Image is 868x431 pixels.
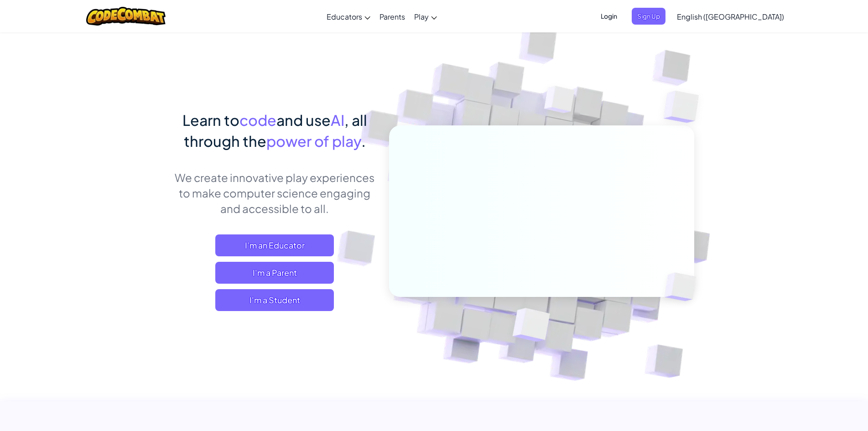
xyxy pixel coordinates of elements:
img: Overlap cubes [645,68,724,145]
a: Parents [375,4,410,29]
a: I'm a Parent [215,262,334,284]
span: power of play [266,132,361,150]
img: CodeCombat logo [86,7,166,26]
span: AI [331,111,344,129]
img: Overlap cubes [490,289,572,364]
p: We create innovative play experiences to make computer science engaging and accessible to all. [174,170,375,216]
button: I'm a Student [215,289,334,311]
a: Play [410,4,442,29]
a: English ([GEOGRAPHIC_DATA]) [672,4,789,29]
button: Login [595,8,623,25]
a: Educators [322,4,375,29]
button: Sign Up [632,8,665,25]
span: Play [414,12,429,21]
a: I'm an Educator [215,234,334,256]
span: Learn to [182,111,239,129]
span: Educators [327,12,362,21]
img: Overlap cubes [527,68,593,136]
span: English ([GEOGRAPHIC_DATA]) [677,12,784,21]
img: Overlap cubes [649,254,717,320]
span: . [361,132,366,150]
span: and use [276,111,331,129]
span: code [239,111,276,129]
